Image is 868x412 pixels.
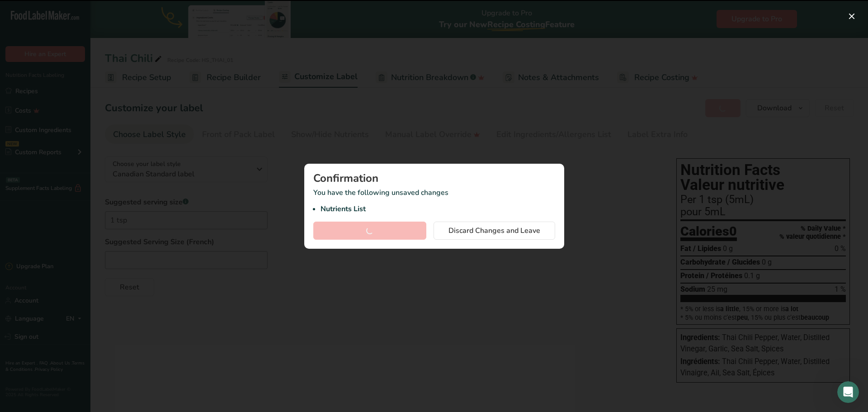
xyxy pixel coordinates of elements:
[448,225,540,236] span: Discard Changes and Leave
[434,222,555,240] button: Discard Changes and Leave
[313,173,555,184] div: Confirmation
[313,187,555,214] p: You have the following unsaved changes
[837,381,859,403] iframe: Intercom live chat
[321,204,555,214] li: Nutrients List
